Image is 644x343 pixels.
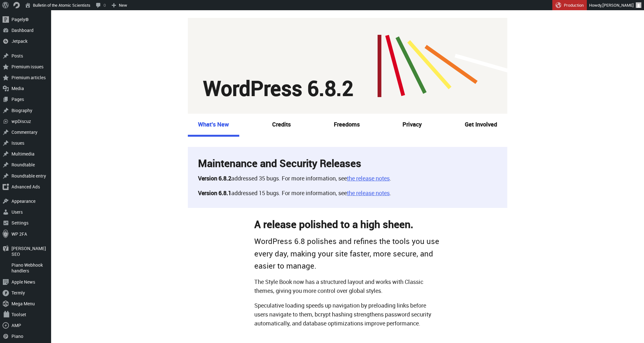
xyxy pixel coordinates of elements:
[254,218,441,230] h2: A release polished to a high sheen.
[254,278,441,295] p: The Style Book now has a structured layout and works with Classic themes, giving you more control...
[188,114,239,137] a: What’s New
[198,189,497,198] p: addressed 15 bugs. For more information, see .
[324,114,370,136] a: Freedoms
[198,174,231,182] strong: Version 6.8.2
[198,189,231,197] strong: Version 6.8.1
[198,174,497,183] p: addressed 35 bugs. For more information, see .
[203,78,353,98] h1: WordPress 6.8.2
[602,2,634,8] span: [PERSON_NAME]
[198,157,497,169] h2: Maintenance and Security Releases
[347,174,390,182] a: the release notes
[392,114,432,136] a: Privacy
[254,235,441,272] p: WordPress 6.8 polishes and refines the tools you use every day, making your site faster, more sec...
[347,189,390,197] a: the release notes
[262,114,301,136] a: Credits
[455,114,507,136] a: Get Involved
[254,301,441,328] p: Speculative loading speeds up navigation by preloading links before users navigate to them, bcryp...
[188,114,507,137] nav: Secondary menu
